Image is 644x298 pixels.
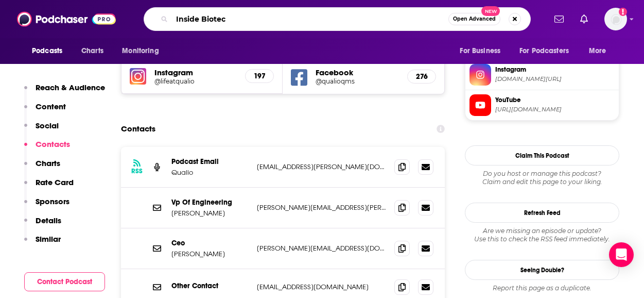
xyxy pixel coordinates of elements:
span: YouTube [495,95,615,105]
button: open menu [115,41,172,61]
div: Claim and edit this page to your liking. [465,170,619,186]
div: Are we missing an episode or update? Use this to check the RSS feed immediately. [465,227,619,243]
p: [PERSON_NAME] [171,209,249,218]
p: Rate Card [36,177,74,187]
p: Podcast Email [171,157,249,166]
h5: Facebook [316,68,398,77]
button: Contact Podcast [24,272,105,291]
span: instagram.com/lifeatqualio [495,75,615,83]
span: Instagram [495,65,615,74]
button: Charts [24,158,60,177]
span: https://www.youtube.com/@QualioHQ [495,106,615,113]
p: [EMAIL_ADDRESS][PERSON_NAME][DOMAIN_NAME] [257,162,386,171]
h5: Instagram [154,68,237,77]
a: @lifeatqualio [154,77,237,85]
h3: RSS [131,167,143,175]
img: User Profile [604,8,627,30]
span: New [481,6,500,16]
a: Show notifications dropdown [550,10,568,28]
a: Instagram[DOMAIN_NAME][URL] [469,64,615,86]
h5: 276 [416,72,427,81]
p: Similar [36,234,61,244]
button: Rate Card [24,177,74,196]
img: Podchaser - Follow, Share and Rate Podcasts [17,9,116,29]
span: Logged in as RussoPartners3 [604,8,627,30]
p: Other Contact [171,282,249,290]
h2: Contacts [121,119,155,139]
span: More [589,44,606,58]
svg: Add a profile image [619,8,627,16]
span: Open Advanced [453,16,496,22]
a: @qualioqms [316,77,398,85]
div: Open Intercom Messenger [609,242,634,267]
button: open menu [25,41,76,61]
a: YouTube[URL][DOMAIN_NAME] [469,94,615,116]
a: Seeing Double? [465,260,619,280]
span: Do you host or manage this podcast? [465,170,619,178]
button: Reach & Audience [24,82,105,102]
span: Charts [81,44,103,58]
button: Open AdvancedNew [448,13,500,25]
button: Contacts [24,139,70,158]
button: open menu [513,41,584,61]
p: [PERSON_NAME][EMAIL_ADDRESS][DOMAIN_NAME] [257,244,386,253]
h5: 197 [254,72,265,80]
p: [PERSON_NAME][EMAIL_ADDRESS][PERSON_NAME][DOMAIN_NAME] [257,203,386,212]
button: Similar [24,234,61,253]
img: iconImage [130,68,146,85]
a: Show notifications dropdown [576,10,592,28]
button: Claim This Podcast [465,145,619,165]
p: Details [36,216,61,225]
button: open menu [582,41,619,61]
span: For Business [460,44,500,58]
button: open menu [452,41,513,61]
p: [PERSON_NAME] [171,250,249,258]
p: [EMAIL_ADDRESS][DOMAIN_NAME] [257,283,386,291]
button: Social [24,121,59,140]
p: Content [36,102,66,111]
p: Reach & Audience [36,82,105,92]
span: Podcasts [32,44,62,58]
p: Qualio [171,168,249,177]
span: For Podcasters [519,44,569,58]
p: Ceo [171,239,249,247]
p: Contacts [36,139,70,149]
a: Charts [75,41,110,61]
p: Social [36,121,59,130]
div: Report this page as a duplicate. [465,284,619,292]
span: Monitoring [122,44,159,58]
button: Sponsors [24,196,69,216]
p: Vp Of Engineering [171,198,249,207]
input: Search podcasts, credits, & more... [172,11,448,27]
div: Search podcasts, credits, & more... [144,7,531,31]
button: Content [24,102,66,121]
p: Sponsors [36,196,69,206]
button: Details [24,216,61,235]
p: Charts [36,158,60,168]
button: Refresh Feed [465,203,619,223]
button: Show profile menu [604,8,627,30]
